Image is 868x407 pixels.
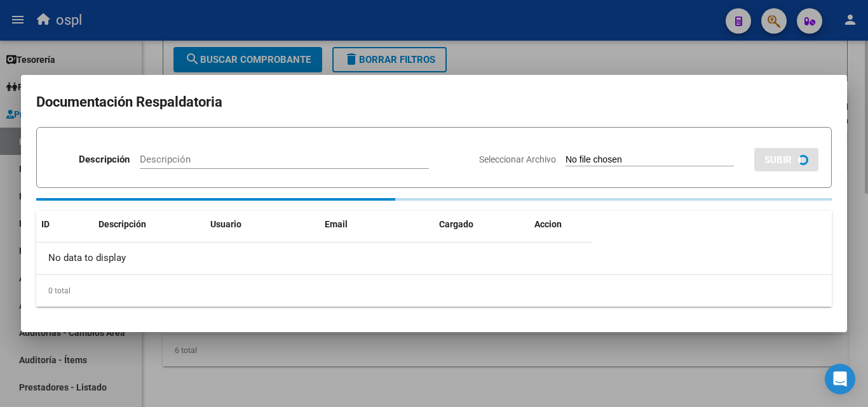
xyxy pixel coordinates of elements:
span: Email [325,219,348,229]
span: SUBIR [764,154,792,166]
span: Usuario [210,219,241,229]
datatable-header-cell: Cargado [434,211,529,238]
datatable-header-cell: Usuario [205,211,320,238]
span: Descripción [98,219,146,229]
datatable-header-cell: Accion [529,211,593,238]
div: Open Intercom Messenger [825,364,855,394]
span: Seleccionar Archivo [479,154,556,164]
datatable-header-cell: Email [320,211,434,238]
button: SUBIR [754,148,818,171]
p: Descripción [79,152,130,167]
datatable-header-cell: ID [36,211,93,238]
span: ID [41,219,50,229]
span: Cargado [439,219,473,229]
h2: Documentación Respaldatoria [36,90,832,114]
datatable-header-cell: Descripción [93,211,205,238]
span: Accion [534,219,562,229]
div: No data to display [36,243,593,274]
div: 0 total [36,275,832,307]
